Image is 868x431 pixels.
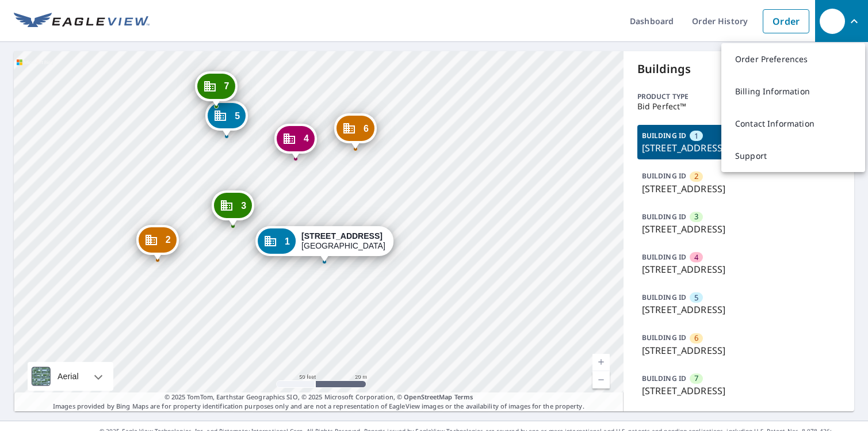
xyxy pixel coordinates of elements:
a: Billing Information [721,75,865,108]
div: Dropped pin, building 7, Commercial property, 201 Bella Vista Ct Grand Lake, CO 80447 [195,71,238,107]
div: Dropped pin, building 5, Commercial property, 200 Bella Vista Ct Grand Lake, CO 80447 [205,101,248,136]
p: [STREET_ADDRESS] [642,344,836,357]
p: BUILDING ID [642,131,686,140]
span: © 2025 TomTom, Earthstar Geographics SIO, © 2025 Microsoft Corporation, © [165,392,473,402]
a: Terms [454,392,473,401]
p: Buildings [637,60,840,78]
span: 6 [694,333,698,344]
div: Dropped pin, building 1, Commercial property, 205 Bella Vista Ct Grand Lake, CO 80447 [255,226,393,262]
span: 2 [694,171,698,182]
p: [STREET_ADDRESS] [642,262,836,276]
p: BUILDING ID [642,333,686,342]
span: 4 [694,252,698,263]
span: 5 [235,112,240,120]
p: [STREET_ADDRESS] [642,303,836,316]
a: Current Level 19, Zoom In [592,354,610,371]
strong: [STREET_ADDRESS] [301,231,383,241]
p: [STREET_ADDRESS] [642,222,836,236]
span: 1 [694,131,698,142]
div: Aerial [54,362,82,391]
span: 6 [364,124,369,133]
p: Product type [637,91,840,102]
span: 5 [694,292,698,303]
p: BUILDING ID [642,252,686,262]
span: 3 [241,201,246,210]
span: 4 [304,134,309,143]
img: EV Logo [14,13,150,30]
p: BUILDING ID [642,212,686,222]
p: Images provided by Bing Maps are for property identification purposes only and are not a represen... [14,392,624,411]
div: Dropped pin, building 2, Commercial property, 203 Bella Vista Ct Grand Lake, CO 80447 [136,225,179,261]
span: 1 [285,237,290,246]
div: Dropped pin, building 3, Commercial property, 204 Bella Vista Ct Grand Lake, CO 80447 [212,190,254,226]
a: Contact Information [721,108,865,140]
p: [STREET_ADDRESS] [642,141,836,155]
a: OpenStreetMap [404,392,452,401]
a: Order Preferences [721,43,865,75]
span: 3 [694,211,698,222]
p: BUILDING ID [642,171,686,181]
p: [STREET_ADDRESS] [642,384,836,398]
span: 7 [224,82,230,90]
a: Order [763,9,809,33]
div: Aerial [28,362,113,391]
p: Bid Perfect™ [637,102,840,111]
p: BUILDING ID [642,292,686,302]
a: Current Level 19, Zoom Out [592,371,610,388]
div: Dropped pin, building 4, Commercial property, 342 Bella Vista Ct Grand Lake, CO 80447 [274,124,317,159]
span: 7 [694,373,698,384]
a: Support [721,140,865,172]
span: 2 [166,235,171,244]
p: BUILDING ID [642,373,686,383]
div: Dropped pin, building 6, Commercial property, 207 Bella Vista Ct Grand Lake, CO 80447 [334,113,377,149]
p: [STREET_ADDRESS] [642,182,836,196]
div: [GEOGRAPHIC_DATA] [301,231,385,251]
